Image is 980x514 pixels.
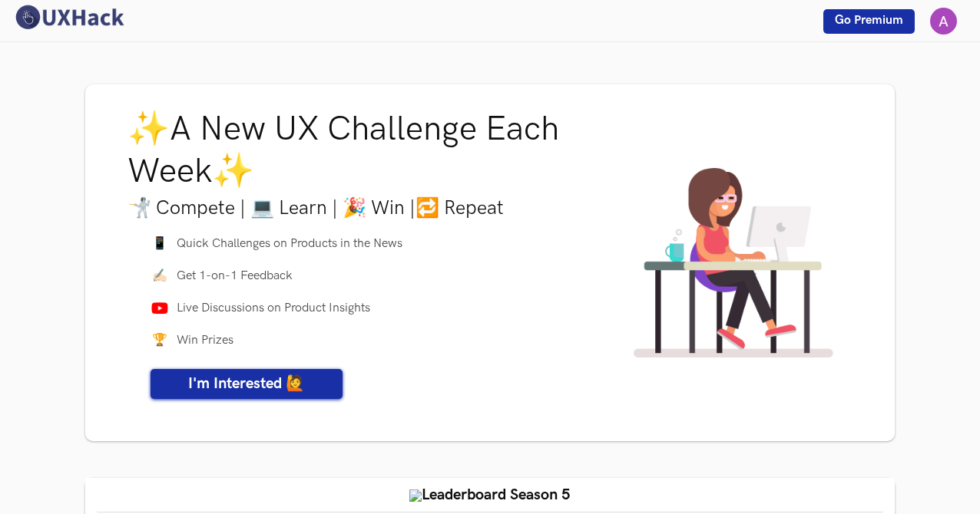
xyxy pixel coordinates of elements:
[835,13,903,28] span: Go Premium
[127,108,622,193] h1: A New UX Challenge Each Week
[212,151,254,192] span: ✨
[127,197,622,219] h3: 🤺 Compete | 💻 Learn | 🎉 Win |
[409,489,422,502] img: trophy.png
[188,374,305,393] span: I'm Interested 🙋
[151,302,169,315] img: Youtube icon
[823,9,915,34] a: Go Premium
[151,269,599,287] li: Get 1-on-1 Feedback
[151,236,599,255] li: Quick Challenges on Products in the News
[151,369,343,399] a: I'm Interested 🙋
[151,236,169,255] span: 📱
[930,8,957,35] img: Your profile pic
[151,333,169,351] span: 🏆
[12,4,127,31] img: UXHack logo
[127,109,170,150] span: ✨
[416,196,504,219] span: 🔁 Repeat
[634,168,833,358] img: UXHack cover
[151,333,599,351] li: Win Prizes
[151,301,599,319] li: Live Discussions on Product Insights
[97,486,884,504] h4: Leaderboard Season 5
[151,269,169,287] span: ✍🏻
